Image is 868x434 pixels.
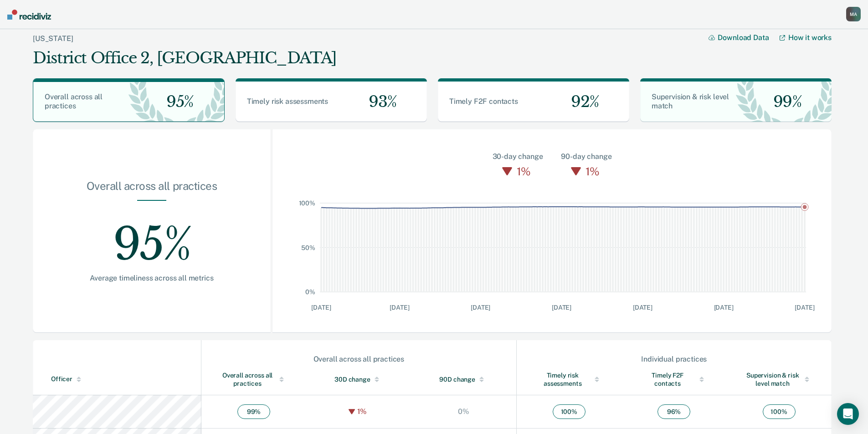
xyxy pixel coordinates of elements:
div: District Office 2, [GEOGRAPHIC_DATA] [33,49,337,67]
div: 30D change [324,375,393,383]
th: Toggle SortBy [33,364,201,395]
button: MA [846,7,861,21]
div: 0% [456,407,472,416]
text: [DATE] [552,304,571,311]
span: Overall across all practices [45,92,103,110]
span: Timely F2F contacts [449,97,518,106]
div: Overall across all practices [220,371,288,388]
div: Open Intercom Messenger [837,403,859,425]
span: 100 % [553,404,586,419]
span: 100 % [763,404,796,419]
div: M A [846,7,861,21]
span: Supervision & risk level match [652,92,729,110]
div: Timely F2F contacts [640,371,709,388]
span: 95% [159,92,194,111]
div: Overall across all practices [62,179,241,200]
div: Average timeliness across all metrics [62,274,241,282]
th: Toggle SortBy [621,364,727,395]
div: Timely risk assessments [535,371,603,388]
img: Recidiviz [7,10,51,20]
th: Toggle SortBy [411,364,517,395]
text: [DATE] [714,304,734,311]
div: Overall across all practices [202,355,516,363]
text: [DATE] [390,304,409,311]
th: Toggle SortBy [726,364,832,395]
div: 90-day change [561,151,611,162]
span: 92% [564,92,599,111]
th: Toggle SortBy [306,364,411,395]
span: Timely risk assessments [247,97,328,106]
div: Individual practices [517,355,831,363]
text: [DATE] [795,304,814,311]
div: 1% [514,162,533,180]
a: [US_STATE] [33,34,73,43]
div: 1% [355,407,370,416]
a: How it works [780,33,832,42]
text: [DATE] [311,304,331,311]
div: 95% [62,201,241,274]
div: 30-day change [493,151,543,162]
span: 99 % [237,404,270,419]
div: 90D change [430,375,498,383]
div: 1% [583,162,602,180]
span: 93% [361,92,397,111]
div: Officer [51,375,197,383]
span: 99% [766,92,802,111]
button: Download Data [709,33,780,42]
div: Supervision & risk level match [745,371,813,388]
th: Toggle SortBy [201,364,307,395]
span: 96 % [657,404,690,419]
th: Toggle SortBy [516,364,621,395]
text: [DATE] [471,304,490,311]
text: [DATE] [633,304,652,311]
